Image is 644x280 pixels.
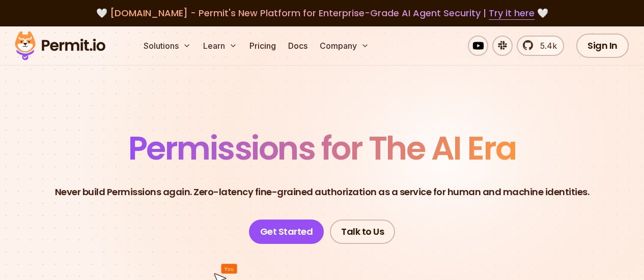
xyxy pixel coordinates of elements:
a: 5.4k [517,36,564,56]
a: Sign In [576,34,629,58]
span: 5.4k [534,40,557,52]
a: Talk to Us [330,220,395,244]
button: Company [316,36,373,56]
p: Never build Permissions again. Zero-latency fine-grained authorization as a service for human and... [55,185,590,199]
a: Pricing [245,36,280,56]
a: Docs [284,36,312,56]
span: Permissions for The AI Era [128,126,516,171]
button: Solutions [139,36,195,56]
img: Permit logo [10,28,110,63]
a: Get Started [249,220,324,244]
div: 🤍 🤍 [24,6,620,20]
button: Learn [199,36,241,56]
a: Try it here [489,7,535,20]
span: [DOMAIN_NAME] - Permit's New Platform for Enterprise-Grade AI Agent Security | [110,7,535,19]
